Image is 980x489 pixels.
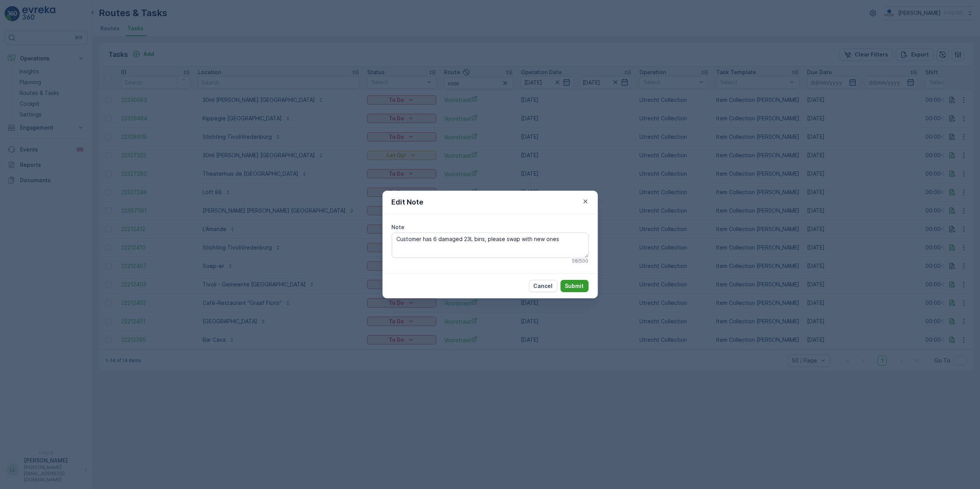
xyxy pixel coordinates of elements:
[392,233,589,258] textarea: Customer has 6 damaged 23L bins, please swap with new ones
[392,224,405,230] label: Note
[529,280,557,292] button: Cancel
[392,197,424,208] p: Edit Note
[565,282,584,290] p: Submit
[572,258,589,264] p: 58 / 500
[561,280,589,292] button: Submit
[534,282,553,290] p: Cancel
